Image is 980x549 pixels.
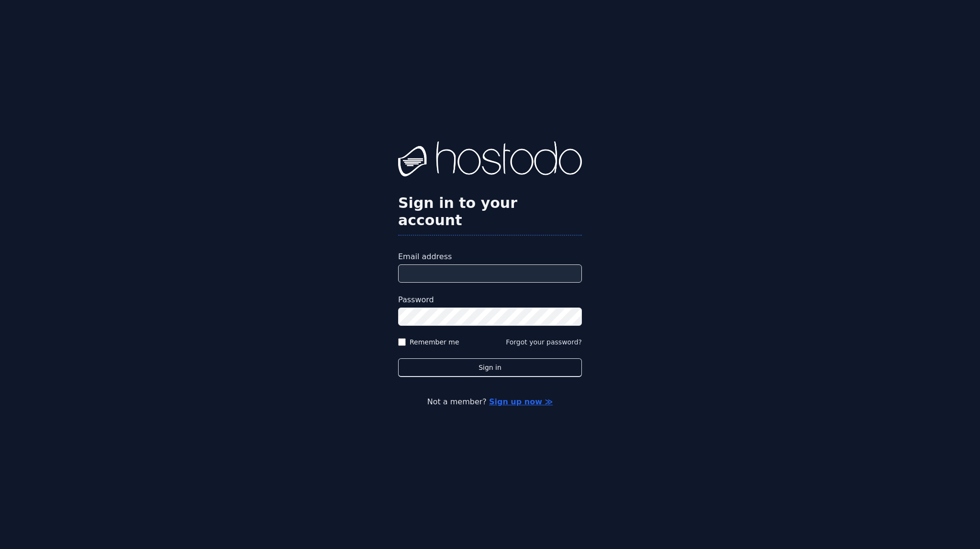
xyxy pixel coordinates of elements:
[398,251,582,263] label: Email address
[398,358,582,377] button: Sign in
[398,141,582,180] img: Hostodo
[398,194,582,229] h2: Sign in to your account
[506,337,582,347] button: Forgot your password?
[410,337,459,347] label: Remember me
[398,294,582,306] label: Password
[46,396,934,408] p: Not a member?
[489,397,553,406] a: Sign up now ≫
